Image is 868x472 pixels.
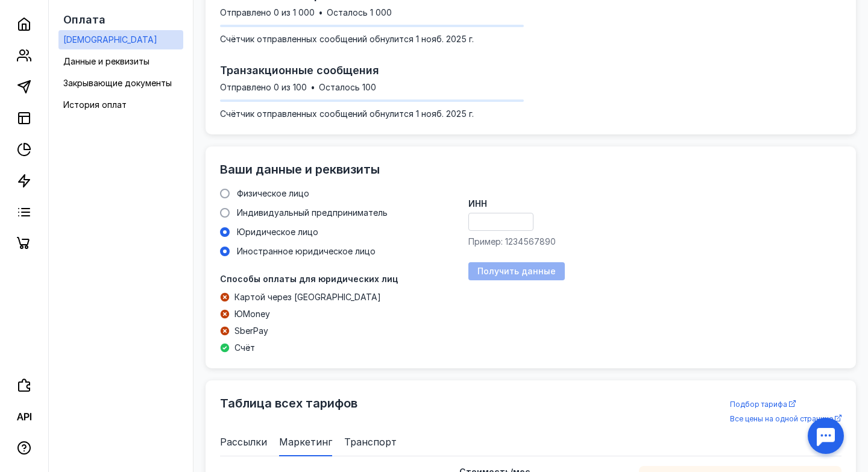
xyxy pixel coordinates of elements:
[237,227,318,237] span: Юридическое лицо
[220,64,379,77] span: Транзакционные сообщения
[318,8,323,17] span: •
[237,207,388,218] span: Индивидуальный предприниматель
[58,74,183,93] a: Закрывающие документы
[220,81,307,93] span: Отправлено 0 из 100
[220,396,357,411] span: Таблица всех тарифов
[220,435,267,449] span: Рассылки
[730,398,841,411] a: Подбор тарифа
[63,13,105,26] span: Оплата
[234,308,270,320] span: ЮMoney
[468,200,487,208] span: ИНН
[58,30,183,49] a: [DEMOGRAPHIC_DATA]
[234,342,255,354] span: Счёт
[310,83,315,92] span: •
[730,400,787,409] span: Подбор тарифа
[237,246,376,256] span: Иностранное юридическое лицо
[234,291,381,303] span: Картой через [GEOGRAPHIC_DATA]
[237,188,309,198] span: Физическое лицо
[220,162,380,177] span: Ваши данные и реквизиты
[63,78,172,88] span: Закрывающие документы
[279,435,332,449] span: Маркетинг
[344,435,397,449] span: Транспорт
[730,414,833,423] span: Все цены на одной странице
[319,81,376,93] span: Осталось 100
[220,274,398,284] span: Способы оплаты для юридических лиц
[63,56,149,66] span: Данные и реквизиты
[220,109,474,119] span: Счётчик отправленных сообщений обнулится 1 нояб. 2025 г.
[220,34,474,44] span: Счётчик отправленных сообщений обнулится 1 нояб. 2025 г.
[468,236,841,248] div: Пример: 1234567890
[58,52,183,71] a: Данные и реквизиты
[730,413,841,425] a: Все цены на одной странице
[63,34,157,45] span: [DEMOGRAPHIC_DATA]
[234,325,268,337] span: SberPay
[327,7,392,19] span: Осталось 1 000
[63,99,127,110] span: История оплат
[220,7,315,19] span: Отправлено 0 из 1 000
[58,95,183,115] a: История оплат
